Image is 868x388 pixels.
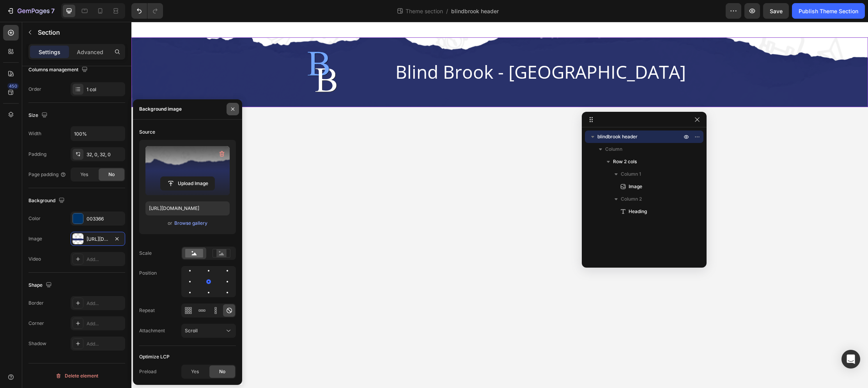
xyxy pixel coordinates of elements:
div: Background [28,196,66,206]
div: Scale [139,250,152,257]
div: Video [28,256,41,263]
button: Save [763,3,789,19]
div: Padding [28,151,46,158]
span: Yes [80,171,88,178]
div: Page padding [28,171,66,178]
div: Add... [87,256,123,263]
span: Column 2 [621,195,642,203]
div: Size [28,110,49,121]
span: or [168,219,172,228]
p: 7 [51,6,55,16]
button: Scroll [181,324,236,338]
div: 32, 0, 32, 0 [87,151,123,158]
input: https://example.com/image.jpg [145,201,230,215]
div: Border [28,300,44,307]
div: Undo/Redo [131,3,163,19]
div: Image [28,235,42,242]
div: Source [139,129,155,136]
button: Upload Image [160,176,215,190]
span: No [108,171,115,178]
div: Position [139,270,157,277]
button: Browse gallery [174,219,208,227]
button: Delete element [28,370,125,382]
div: 1 col [87,86,123,93]
button: Publish Theme Section [792,3,865,19]
div: Add... [87,300,123,307]
div: Browse gallery [174,220,207,227]
span: Column 1 [621,170,641,178]
div: Corner [28,320,44,327]
span: Heading [629,208,647,215]
span: Yes [191,368,199,375]
iframe: Design area [131,22,868,388]
div: Preload [139,368,156,375]
p: Settings [39,48,60,56]
div: Color [28,215,41,222]
div: Shape [28,280,53,291]
div: Repeat [139,307,155,314]
div: 450 [7,83,19,89]
span: Scroll [185,328,198,333]
div: Background image [139,106,182,113]
div: Add... [87,320,123,327]
span: Column [605,145,622,153]
span: Row 2 cols [613,158,637,166]
div: Columns management [28,65,89,75]
span: blindbrook header [451,7,499,15]
div: [URL][DOMAIN_NAME] [87,236,109,243]
div: 003366 [87,215,123,222]
div: Width [28,130,41,137]
p: Section [38,28,108,37]
div: Order [28,86,41,93]
img: BB.webp [174,28,208,73]
h2: Blind Brook - [GEOGRAPHIC_DATA] [263,38,602,63]
div: Shadow [28,340,46,347]
div: Publish Theme Section [799,7,858,15]
span: Image [629,183,642,190]
button: 7 [3,3,58,19]
span: blindbrook header [597,133,638,141]
div: Delete element [55,371,98,381]
div: Optimize LCP [139,353,170,360]
span: / [446,7,448,15]
span: Theme section [404,7,445,15]
div: Add... [87,340,123,347]
input: Auto [71,127,125,141]
span: Save [770,8,783,14]
div: Attachment [139,327,165,334]
span: No [219,368,225,375]
div: Open Intercom Messenger [841,350,860,369]
p: Advanced [77,48,103,56]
